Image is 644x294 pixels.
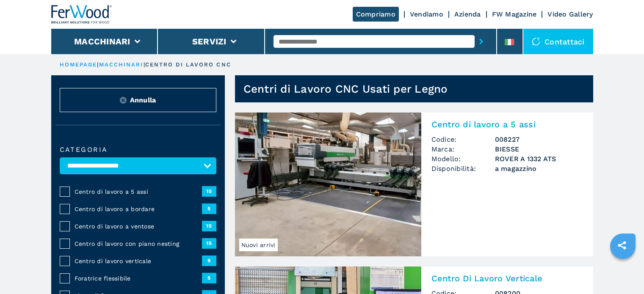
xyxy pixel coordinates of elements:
[608,256,638,288] iframe: Chat
[353,7,399,22] a: Compriamo
[144,61,145,68] span: |
[75,239,202,248] span: Centro di lavoro con piano nesting
[202,238,216,248] span: 15
[51,5,112,24] img: Ferwood
[454,10,481,18] a: Azienda
[97,61,99,68] span: |
[495,135,583,144] h3: 008227
[75,274,202,283] span: Foratrice flessibile
[611,235,633,256] a: sharethis
[492,10,537,18] a: FW Magazine
[145,61,231,69] p: centro di lavoro cnc
[130,95,156,105] span: Annulla
[547,10,593,18] a: Video Gallery
[60,61,97,68] a: HOMEPAGE
[495,144,583,154] h3: BIESSE
[192,36,227,47] button: Servizi
[75,222,202,231] span: Centro di lavoro a ventose
[431,119,583,129] h2: Centro di lavoro a 5 assi
[431,144,495,154] span: Marca:
[75,187,202,196] span: Centro di lavoro a 5 assi
[202,221,216,231] span: 15
[99,61,144,68] a: macchinari
[74,36,130,47] button: Macchinari
[431,135,495,144] span: Codice:
[431,273,583,283] h2: Centro Di Lavoro Verticale
[60,88,216,112] button: ResetAnnulla
[120,97,127,104] img: Reset
[235,113,593,256] a: Centro di lavoro a 5 assi BIESSE ROVER A 1332 ATSNuovi arriviCentro di lavoro a 5 assiCodice:0082...
[202,273,216,283] span: 5
[410,10,443,18] a: Vendiamo
[243,82,448,96] h1: Centri di Lavoro CNC Usati per Legno
[523,29,593,54] div: Contattaci
[495,154,583,164] h3: ROVER A 1332 ATS
[202,186,216,196] span: 15
[532,37,540,46] img: Contattaci
[75,257,202,265] span: Centro di lavoro verticale
[495,164,583,173] span: a magazzino
[75,205,202,213] span: Centro di lavoro a bordare
[239,239,278,251] span: Nuovi arrivi
[202,203,216,214] span: 5
[202,256,216,266] span: 9
[235,113,421,256] img: Centro di lavoro a 5 assi BIESSE ROVER A 1332 ATS
[431,164,495,173] span: Disponibilità:
[60,146,216,153] label: Categoria
[475,32,488,51] button: submit-button
[431,154,495,164] span: Modello:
